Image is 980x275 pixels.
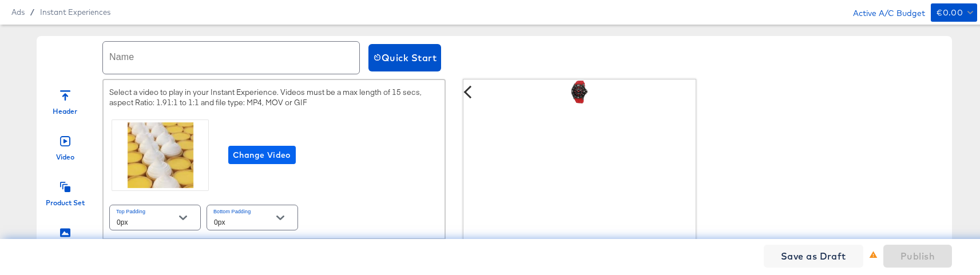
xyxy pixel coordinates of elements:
[781,247,846,263] span: Save as Draft
[104,80,445,237] div: Select a video to play in your Instant Experience. Videos must be a max length of 15 secs, aspect...
[272,208,289,225] button: Open
[373,49,437,65] span: Quick Start
[174,208,192,225] button: Open
[25,6,40,15] span: /
[56,151,74,161] div: Video
[11,6,25,15] span: Ads
[931,2,977,21] button: €0.00
[53,105,78,115] div: Header
[368,43,441,70] button: Quick Start
[46,197,85,206] div: Product Set
[40,6,110,15] a: Instant Experiences
[764,244,863,266] button: Save as Draft
[937,5,963,19] div: €0.00
[228,145,296,163] button: Change Video
[841,2,925,19] div: Active A/C Budget
[233,147,291,161] span: Change Video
